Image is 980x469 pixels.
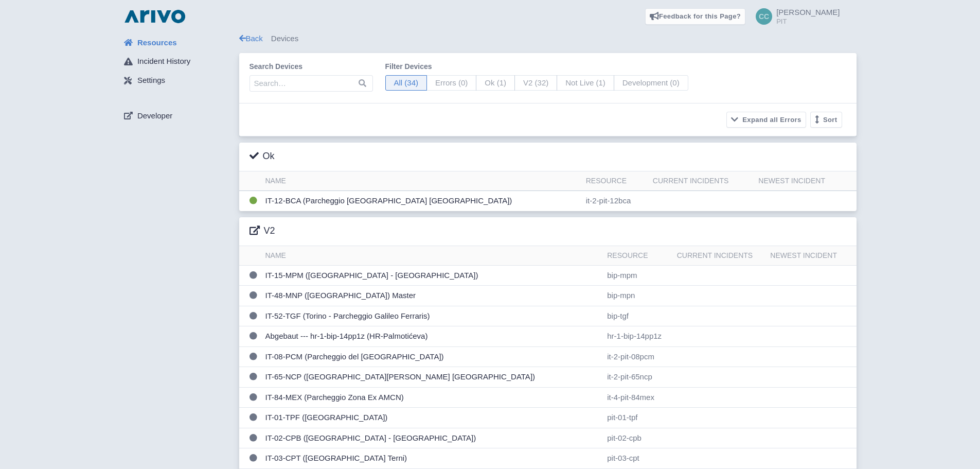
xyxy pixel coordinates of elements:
[603,346,672,367] td: it-2-pit-08pcm
[810,112,842,128] button: Sort
[261,326,603,347] td: Abgebaut --- hr-1-bip-14pp1z (HR-Palmotićeva)
[261,306,603,326] td: IT-52-TGF (Torino - Parcheggio Galileo Ferraris)
[603,367,672,388] td: it-2-pit-65ncp
[250,151,275,162] h3: Ok
[776,8,840,16] span: [PERSON_NAME]
[514,75,557,91] span: V2 (32)
[250,61,373,72] label: Search Devices
[116,71,239,91] a: Settings
[582,191,649,211] td: it-2-pit-12bca
[750,8,840,25] a: [PERSON_NAME] PIT
[582,171,649,191] th: Resource
[385,61,688,72] label: Filter Devices
[649,171,755,191] th: Current Incidents
[250,75,373,92] input: Search…
[476,75,515,91] span: Ok (1)
[645,8,746,25] a: Feedback for this Page?
[603,408,672,428] td: pit-01-tpf
[603,326,672,347] td: hr-1-bip-14pp1z
[603,428,672,448] td: pit-02-cpb
[137,75,165,86] span: Settings
[426,75,476,91] span: Errors (0)
[250,225,275,237] h3: V2
[673,246,767,266] th: Current Incidents
[261,448,603,469] td: IT-03-CPT ([GEOGRAPHIC_DATA] Terni)
[261,387,603,408] td: IT-84-MEX (Parcheggio Zona Ex AMCN)
[261,367,603,388] td: IT-65-NCP ([GEOGRAPHIC_DATA][PERSON_NAME] [GEOGRAPHIC_DATA])
[261,265,603,286] td: IT-15-MPM ([GEOGRAPHIC_DATA] - [GEOGRAPHIC_DATA])
[116,33,239,53] a: Resources
[726,112,806,128] button: Expand all Errors
[603,265,672,286] td: bip-mpm
[603,306,672,326] td: bip-tgf
[766,246,856,266] th: Newest Incident
[261,246,603,266] th: Name
[261,408,603,428] td: IT-01-TPF ([GEOGRAPHIC_DATA])
[261,346,603,367] td: IT-08-PCM (Parcheggio del [GEOGRAPHIC_DATA])
[261,171,582,191] th: Name
[261,286,603,306] td: IT-48-MNP ([GEOGRAPHIC_DATA]) Master
[261,191,582,211] td: IT-12-BCA (Parcheggio [GEOGRAPHIC_DATA] [GEOGRAPHIC_DATA])
[116,52,239,72] a: Incident History
[385,75,427,91] span: All (34)
[239,34,263,43] a: Back
[261,428,603,448] td: IT-02-CPB ([GEOGRAPHIC_DATA] - [GEOGRAPHIC_DATA])
[557,75,614,91] span: Not Live (1)
[122,8,188,25] img: logo
[137,110,172,122] span: Developer
[137,37,177,49] span: Resources
[754,171,856,191] th: Newest Incident
[776,18,840,25] small: PIT
[603,387,672,408] td: it-4-pit-84mex
[614,75,688,91] span: Development (0)
[603,448,672,469] td: pit-03-cpt
[137,56,190,67] span: Incident History
[239,33,857,45] div: Devices
[603,286,672,306] td: bip-mpn
[603,246,672,266] th: Resource
[116,106,239,126] a: Developer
